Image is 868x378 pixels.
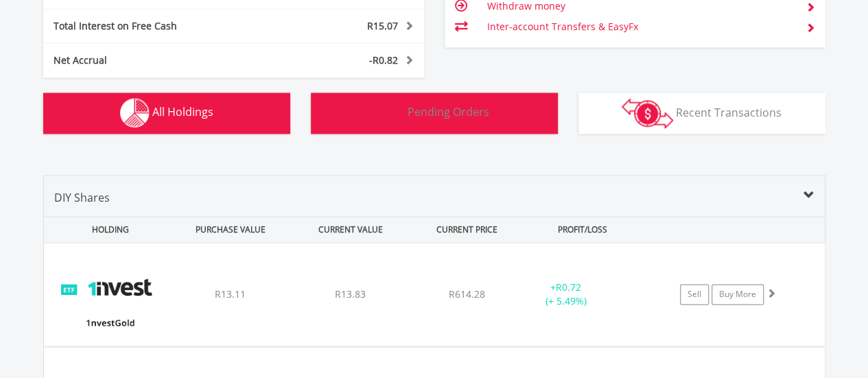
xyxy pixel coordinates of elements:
img: transactions-zar-wht.png [622,98,673,128]
td: Inter-account Transfers & EasyFx [486,16,795,37]
span: All Holdings [152,104,213,119]
div: Total Interest on Free Cash [43,19,266,33]
div: + (+ 5.49%) [515,281,618,308]
img: EQU.ZA.ETFGLD.png [51,260,169,342]
a: Sell [680,284,709,305]
span: R614.28 [449,287,485,300]
img: holdings-wht.png [120,98,150,128]
span: R13.83 [335,287,366,300]
span: Pending Orders [408,104,489,119]
span: DIY Shares [54,190,110,205]
div: Net Accrual [43,54,266,67]
span: Recent Transactions [676,104,782,119]
span: R0.72 [556,281,581,294]
div: PROFIT/LOSS [524,217,642,242]
div: HOLDING [45,217,169,242]
button: Recent Transactions [578,93,825,134]
button: All Holdings [43,93,290,134]
div: PURCHASE VALUE [172,217,290,242]
a: Buy More [712,284,764,305]
button: Pending Orders [311,93,558,134]
span: R15.07 [367,19,398,32]
span: R13.11 [215,287,246,300]
span: -R0.82 [369,54,398,67]
img: pending_instructions-wht.png [379,98,405,128]
div: CURRENT PRICE [412,217,521,242]
div: CURRENT VALUE [292,217,410,242]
